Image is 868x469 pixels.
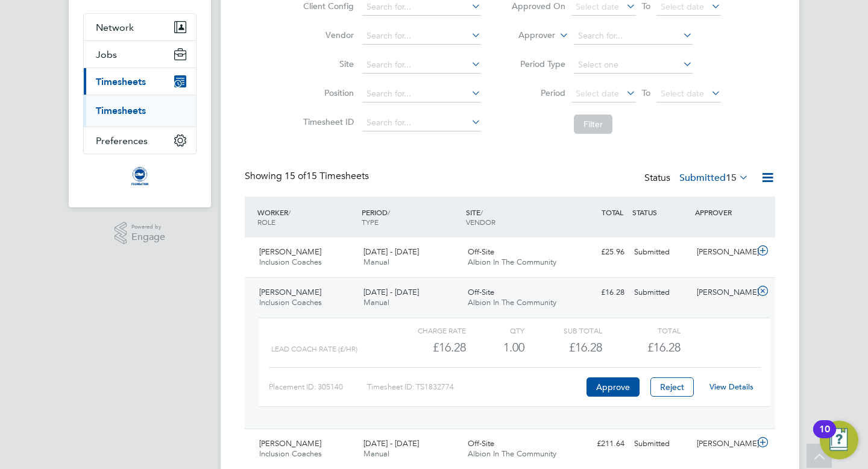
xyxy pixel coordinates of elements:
label: Site [300,58,354,69]
span: [PERSON_NAME] [259,287,321,297]
span: Select date [661,88,704,99]
label: Approver [501,30,555,42]
span: / [288,207,291,217]
div: £16.28 [524,338,602,357]
button: Filter [574,115,612,134]
span: Network [96,22,134,33]
span: Off-Site [468,438,494,449]
label: Vendor [300,30,354,40]
div: [PERSON_NAME] [692,242,755,262]
button: Reject [650,377,694,397]
span: Select date [576,88,619,99]
div: Submitted [629,434,692,454]
div: Submitted [629,283,692,303]
label: Client Config [300,1,354,11]
div: Showing [245,170,371,183]
button: Timesheets [84,68,196,95]
span: [DATE] - [DATE] [363,287,419,297]
span: ROLE [257,217,275,227]
span: Timesheets [96,76,146,87]
span: Jobs [96,49,117,60]
div: STATUS [629,201,692,223]
span: TOTAL [602,207,623,217]
span: VENDOR [466,217,495,227]
span: Manual [363,449,389,459]
div: SITE [463,201,567,233]
span: / [480,207,483,217]
span: Albion In The Community [468,297,556,307]
div: £25.96 [567,242,629,262]
span: Off-Site [468,247,494,257]
a: Go to home page [83,166,197,186]
span: Manual [363,257,389,267]
label: Submitted [679,172,749,184]
button: Jobs [84,41,196,68]
div: APPROVER [692,201,755,223]
button: Open Resource Center, 10 new notifications [820,421,858,459]
span: Inclusion Coaches [259,449,322,459]
div: £211.64 [567,434,629,454]
label: Timesheet ID [300,116,354,127]
label: Period Type [511,58,565,69]
label: Period [511,87,565,98]
span: TYPE [362,217,379,227]
span: [DATE] - [DATE] [363,247,419,257]
div: PERIOD [359,201,463,233]
span: [PERSON_NAME] [259,438,321,449]
span: Engage [131,232,165,242]
div: Timesheets [84,95,196,127]
span: Lead Coach Rate (£/HR) [271,345,357,353]
span: Albion In The Community [468,257,556,267]
input: Search for... [574,28,693,45]
button: Preferences [84,127,196,154]
span: Inclusion Coaches [259,297,322,307]
span: Inclusion Coaches [259,257,322,267]
span: / [388,207,390,217]
span: [PERSON_NAME] [259,247,321,257]
div: QTY [466,323,524,338]
input: Search for... [362,115,481,131]
span: Powered by [131,222,165,232]
button: Approve [587,377,640,397]
a: View Details [709,382,753,392]
input: Search for... [362,28,481,45]
span: 15 [726,172,737,184]
input: Search for... [362,86,481,102]
div: £16.28 [388,338,466,357]
div: 10 [819,429,830,445]
span: 15 of [285,170,306,182]
div: WORKER [254,201,359,233]
span: To [638,85,654,101]
img: albioninthecommunity-logo-retina.png [130,166,149,186]
a: Powered byEngage [115,222,166,245]
input: Select one [574,57,693,74]
div: 1.00 [466,338,524,357]
span: Albion In The Community [468,449,556,459]
span: £16.28 [647,340,681,354]
span: 15 Timesheets [285,170,369,182]
div: Placement ID: 305140 [269,377,367,397]
span: Select date [661,1,704,12]
span: Preferences [96,135,148,146]
div: £16.28 [567,283,629,303]
label: Position [300,87,354,98]
div: [PERSON_NAME] [692,434,755,454]
label: Approved On [511,1,565,11]
div: Status [644,170,751,187]
div: Sub Total [524,323,602,338]
span: Manual [363,297,389,307]
div: Submitted [629,242,692,262]
div: Timesheet ID: TS1832774 [367,377,583,397]
input: Search for... [362,57,481,74]
span: [DATE] - [DATE] [363,438,419,449]
a: Timesheets [96,105,146,116]
div: Charge rate [388,323,466,338]
div: Total [602,323,680,338]
button: Network [84,14,196,40]
span: Select date [576,1,619,12]
span: Off-Site [468,287,494,297]
div: [PERSON_NAME] [692,283,755,303]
